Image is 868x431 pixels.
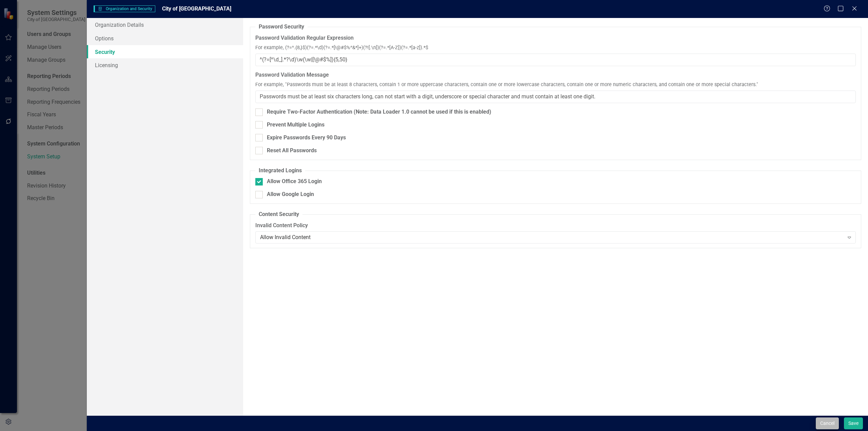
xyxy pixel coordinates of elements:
[267,108,491,116] div: Require Two-Factor Authentication (Note: Data Loader 1.0 cannot be used if this is enabled)
[162,5,231,12] span: City of [GEOGRAPHIC_DATA]
[255,34,856,42] label: Password Validation Regular Expression
[255,81,758,89] span: For example, "Passwords must be at least 8 characters, contain 1 or more uppercase characters, co...
[267,134,346,142] div: Expire Passwords Every 90 Days
[87,18,243,32] a: Organization Details
[255,23,308,31] legend: Password Security
[267,178,322,185] div: Allow Office 365 Login
[87,32,243,45] a: Options
[255,222,856,230] label: Invalid Content Policy
[267,191,314,198] div: Allow Google Login
[87,45,243,59] a: Security
[87,58,243,72] a: Licensing
[844,417,863,429] button: Save
[255,211,302,218] legend: Content Security
[94,5,155,12] span: Organization and Security
[267,121,324,129] div: Prevent Multiple Logins
[255,71,856,79] label: Password Validation Message
[816,417,839,429] button: Cancel
[260,233,844,241] div: Allow Invalid Content
[267,147,317,155] div: Reset All Passwords
[255,167,305,175] legend: Integrated Logins
[255,44,428,52] span: For example, (?=^.{8,}$)(?=.*\d)(?=.*[!@#$%^&*]+)(?![.\n])(?=.*[A-Z])(?=.*[a-z]).*$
